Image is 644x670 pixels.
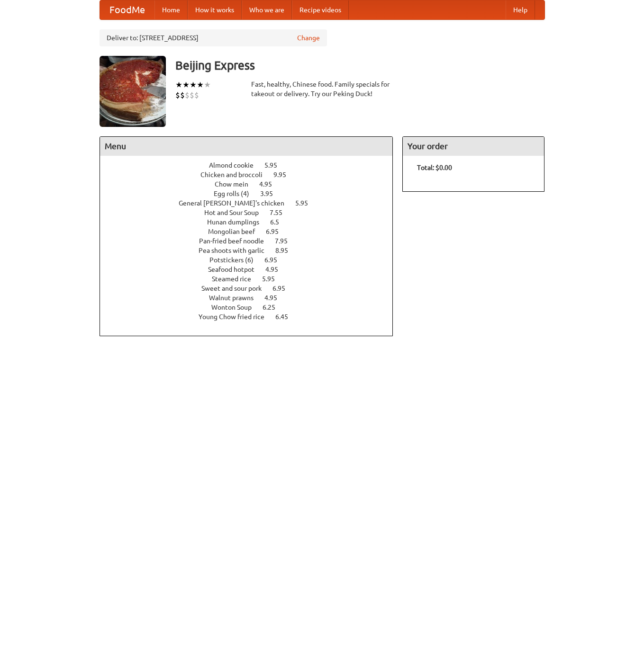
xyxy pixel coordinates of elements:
div: Deliver to: [STREET_ADDRESS] [100,29,327,46]
span: 7.95 [275,237,297,245]
a: Help [506,0,535,19]
a: Hunan dumplings 6.5 [207,218,297,226]
a: Sweet and sour pork 6.95 [201,285,303,292]
span: 4.95 [265,266,288,273]
a: Home [154,0,188,19]
li: ★ [190,80,197,90]
span: 4.95 [259,180,281,188]
a: General [PERSON_NAME]'s chicken 5.95 [179,199,326,207]
a: Egg rolls (4) 3.95 [214,190,290,197]
span: 6.25 [263,304,285,311]
span: General [PERSON_NAME]'s chicken [179,199,294,207]
span: Pan-fried beef noodle [199,237,273,245]
a: Pan-fried beef noodle 7.95 [199,237,305,245]
li: ★ [182,80,190,90]
h4: Your order [403,137,544,156]
li: ★ [204,80,211,90]
span: Hot and Sour Soup [204,209,268,216]
span: 6.95 [266,228,288,235]
a: Hot and Sour Soup 7.55 [204,209,300,216]
a: Change [297,33,320,43]
span: 5.95 [295,199,317,207]
span: Wonton Soup [211,304,261,311]
span: 5.95 [264,161,287,169]
li: $ [190,90,194,100]
span: Chicken and broccoli [200,171,272,179]
a: Young Chow fried rice 6.45 [199,313,306,321]
li: $ [175,90,180,100]
li: ★ [175,80,182,90]
a: Steamed rice 5.95 [212,275,292,283]
a: Mongolian beef 6.95 [208,228,296,235]
a: Potstickers (6) 6.95 [209,256,295,264]
span: 8.95 [275,247,298,254]
span: 4.95 [264,294,287,302]
span: Walnut prawns [209,294,263,302]
span: Young Chow fried rice [199,313,274,321]
a: Pea shoots with garlic 8.95 [199,247,306,254]
li: $ [185,90,190,100]
span: Hunan dumplings [207,218,269,226]
span: Potstickers (6) [209,256,263,264]
a: How it works [188,0,242,19]
a: Recipe videos [292,0,349,19]
span: 6.45 [275,313,298,321]
a: Walnut prawns 4.95 [209,294,295,302]
span: Sweet and sour pork [201,285,271,292]
span: Chow mein [215,180,258,188]
span: Almond cookie [209,161,263,169]
li: ★ [197,80,204,90]
span: 6.5 [270,218,289,226]
span: 9.95 [273,171,296,179]
span: 6.95 [272,285,295,292]
a: Who we are [242,0,292,19]
span: 6.95 [264,256,287,264]
span: 5.95 [262,275,284,283]
li: $ [194,90,199,100]
a: FoodMe [100,0,154,19]
span: Seafood hotpot [208,266,264,273]
h3: Beijing Express [175,56,545,75]
div: Fast, healthy, Chinese food. Family specials for takeout or delivery. Try our Peking Duck! [251,80,393,98]
span: Mongolian beef [208,228,264,235]
a: Seafood hotpot 4.95 [208,266,296,273]
span: Steamed rice [212,275,261,283]
span: 7.55 [270,209,292,216]
a: Chicken and broccoli 9.95 [200,171,304,179]
a: Almond cookie 5.95 [209,161,295,169]
img: angular.jpg [100,56,166,127]
a: Chow mein 4.95 [215,180,290,188]
h4: Menu [100,137,393,156]
li: $ [180,90,185,100]
span: 3.95 [260,190,282,197]
span: Pea shoots with garlic [199,247,274,254]
span: Egg rolls (4) [214,190,259,197]
b: Total: $0.00 [417,164,452,171]
a: Wonton Soup 6.25 [211,304,293,311]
